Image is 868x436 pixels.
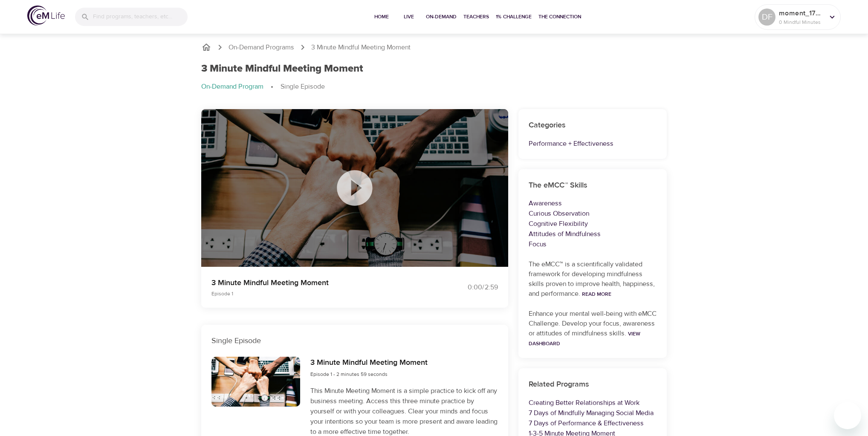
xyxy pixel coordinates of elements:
[211,335,498,346] p: Single Episode
[779,8,824,18] p: moment_1757364945
[582,291,611,297] a: Read More
[529,219,657,229] p: Cognitive Flexibility
[529,179,657,192] h6: The eMCC™ Skills
[310,371,388,378] span: Episode 1 - 2 minutes 59 seconds
[201,82,667,92] nav: breadcrumb
[211,277,424,289] p: 3 Minute Mindful Meeting Moment
[426,12,457,21] span: On-Demand
[229,43,294,52] a: On-Demand Programs
[93,8,188,26] input: Find programs, teachers, etc...
[529,239,657,249] p: Focus
[201,63,363,75] h1: 3 Minute Mindful Meeting Moment
[529,260,657,299] p: The eMCC™ is a scientifically validated framework for developing mindfulness skills proven to imp...
[27,6,65,26] img: logo
[201,42,667,52] nav: breadcrumb
[211,290,424,297] p: Episode 1
[834,402,861,429] iframe: Button to launch messaging window
[779,18,824,26] p: 0 Mindful Minutes
[529,378,657,391] h6: Related Programs
[538,12,581,21] span: The Connection
[529,419,644,427] a: 7 Days of Performance & Effectiveness
[371,12,392,21] span: Home
[496,12,532,21] span: 1% Challenge
[529,398,639,407] a: Creating Better Relationships at Work
[529,198,657,208] p: Awareness
[434,283,498,292] div: 0:00 / 2:59
[281,82,325,92] p: Single Episode
[529,330,640,347] a: View Dashboard
[311,43,411,52] p: 3 Minute Mindful Meeting Moment
[310,357,428,369] h6: 3 Minute Mindful Meeting Moment
[529,409,654,417] a: 7 Days of Mindfully Managing Social Media
[758,9,775,26] div: DF
[529,139,657,149] p: Performance + Effectiveness
[529,119,657,132] h6: Categories
[529,208,657,219] p: Curious Observation
[201,82,263,92] p: On-Demand Program
[529,309,657,348] p: Enhance your mental well-being with eMCC Challenge. Develop your focus, awareness or attitudes of...
[399,12,419,21] span: Live
[529,229,657,239] p: Attitudes of Mindfulness
[463,12,489,21] span: Teachers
